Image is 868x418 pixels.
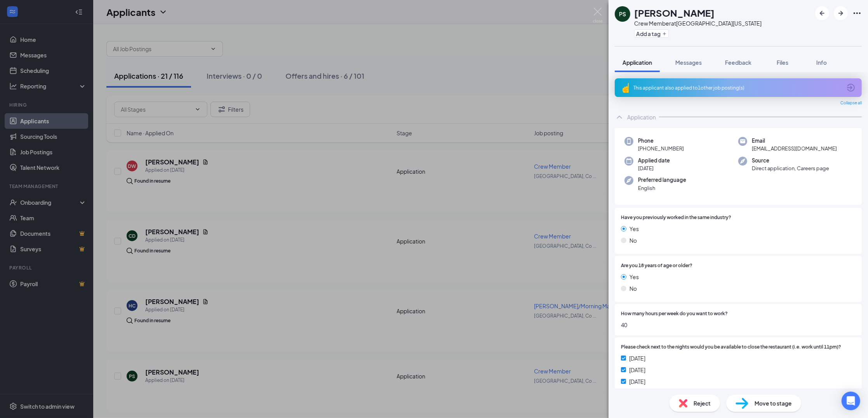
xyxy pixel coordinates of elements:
span: Email [752,137,837,145]
svg: ArrowRight [836,9,845,18]
svg: ArrowCircle [846,83,856,92]
span: Preferred language [638,176,686,184]
span: [DATE] [629,366,645,374]
span: [DATE] [629,354,645,363]
span: Feedback [725,59,751,66]
span: Direct application, Careers page [752,164,829,172]
span: Yes [630,225,639,233]
span: Source [752,157,829,164]
span: Phone [638,137,684,145]
span: Are you 18 years of age or older? [621,262,692,269]
span: English [638,184,686,192]
span: 40 [621,321,856,329]
svg: ArrowLeftNew [818,9,827,18]
h1: [PERSON_NAME] [634,6,715,19]
span: Info [816,59,827,66]
div: This applicant also applied to 1 other job posting(s) [633,85,842,91]
span: Please check next to the nights would you be available to close the restaurant (i.e. work until 1... [621,344,841,351]
svg: Ellipses [852,9,862,18]
span: Have you previously worked in the same industry? [621,214,731,221]
div: Application [627,113,656,121]
div: Crew Member at [GEOGRAPHIC_DATA][US_STATE] [634,19,762,27]
svg: ChevronUp [615,112,624,122]
span: No [630,284,637,293]
span: Application [623,59,652,66]
span: [DATE] [629,377,645,386]
div: PS [619,10,626,18]
span: Applied date [638,157,670,164]
div: Open Intercom Messenger [842,392,860,410]
button: ArrowRight [834,6,848,20]
button: PlusAdd a tag [634,29,669,38]
span: [DATE] [638,164,670,172]
span: Files [777,59,788,66]
svg: Plus [662,31,667,36]
span: Messages [675,59,702,66]
button: ArrowLeftNew [815,6,829,20]
span: Collapse all [840,100,862,106]
span: How many hours per week do you want to work? [621,310,728,318]
span: [EMAIL_ADDRESS][DOMAIN_NAME] [752,145,837,152]
span: Move to stage [755,399,792,408]
span: Yes [630,273,639,281]
span: No [630,236,637,245]
span: [PHONE_NUMBER] [638,145,684,152]
span: Reject [694,399,711,408]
